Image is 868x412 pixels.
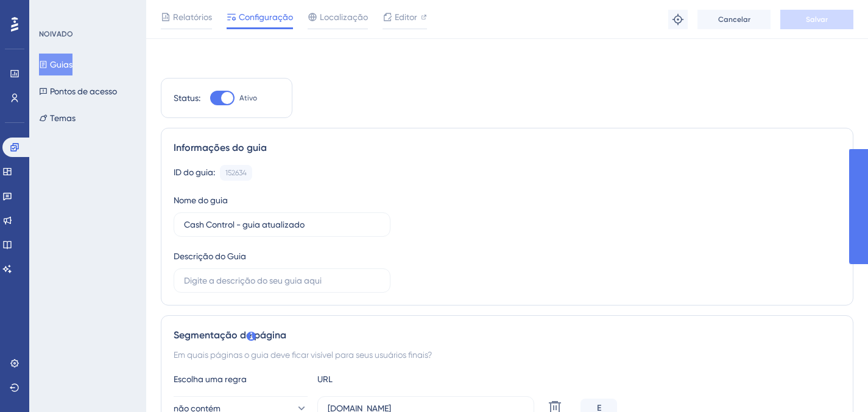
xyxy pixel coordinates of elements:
button: Salvar [780,10,853,29]
font: Segmentação de página [174,329,286,341]
font: Relatórios [173,12,212,22]
font: Escolha uma regra [174,374,247,384]
font: Localização [320,12,368,22]
font: Descrição do Guia [174,251,246,261]
font: Status: [174,93,200,103]
font: ID do guia: [174,167,215,177]
font: Configuração [239,12,293,22]
font: 152634 [225,169,247,177]
iframe: Iniciador do Assistente de IA do UserGuiding [817,364,853,400]
font: Temas [50,113,76,123]
button: Guias [39,54,72,75]
button: Cancelar [697,10,771,29]
input: Digite a descrição do seu guia aqui [184,274,380,287]
font: Editor [395,12,417,22]
font: Ativo [239,94,257,102]
font: Pontos de acesso [50,86,117,96]
font: Guias [50,60,72,69]
font: Nome do guia [174,195,228,205]
button: Temas [39,107,76,129]
font: Cancelar [718,15,750,24]
font: Salvar [806,15,828,24]
font: NOIVADO [39,30,73,38]
input: Digite o nome do seu guia aqui [184,218,380,231]
font: Informações do guia [174,142,267,153]
font: URL [317,374,333,384]
button: Pontos de acesso [39,80,117,102]
font: Em quais páginas o guia deve ficar visível para seus usuários finais? [174,350,432,360]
